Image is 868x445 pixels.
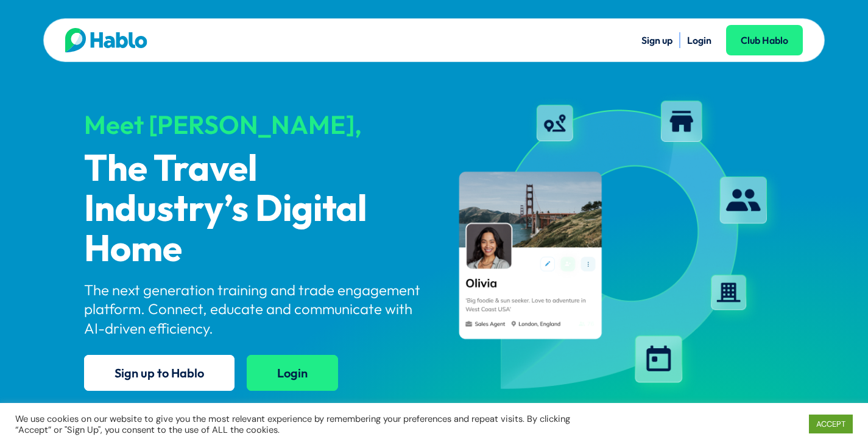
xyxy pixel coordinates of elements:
[84,150,424,270] p: The Travel Industry’s Digital Home
[84,355,235,391] a: Sign up to Hablo
[687,34,711,46] a: Login
[65,28,147,52] img: Hablo logo main 2
[84,111,424,139] div: Meet [PERSON_NAME],
[247,355,338,391] a: Login
[445,91,785,401] img: hablo-profile-image
[641,34,672,46] a: Sign up
[84,281,424,338] p: The next generation training and trade engagement platform. Connect, educate and communicate with...
[809,415,853,433] a: ACCEPT
[15,413,602,435] div: We use cookies on our website to give you the most relevant experience by remembering your prefer...
[726,25,803,55] a: Club Hablo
